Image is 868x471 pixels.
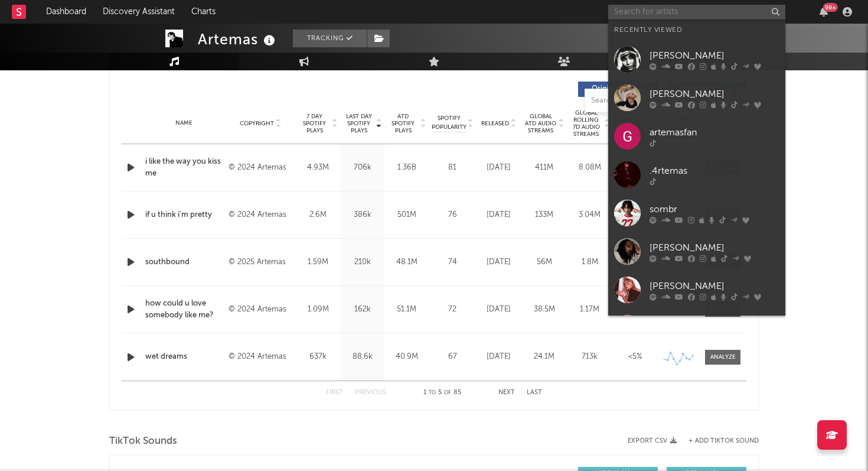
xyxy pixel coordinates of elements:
button: + Add TikTok Sound [688,438,759,444]
div: [PERSON_NAME] [650,241,779,255]
button: Last [527,389,542,396]
span: TikTok Sounds [109,434,177,449]
div: 8.08M [570,162,609,174]
div: Recently Viewed [614,23,779,37]
div: © 2024 Artemas [229,350,293,364]
div: 1.59M [299,256,337,268]
span: Released [481,120,509,127]
div: 2.6M [299,209,337,221]
span: Spotify Popularity [432,114,466,132]
span: ATD Spotify Plays [387,113,419,134]
button: Tracking [293,30,367,47]
div: 501M [387,209,426,221]
div: Name [145,119,223,128]
div: [PERSON_NAME] [650,279,779,293]
div: 706k [343,162,381,174]
div: 411M [524,162,564,174]
button: Next [498,389,515,396]
span: of [444,390,451,395]
div: 56M [524,256,564,268]
span: Last Day Spotify Plays [343,113,374,134]
button: Previous [355,389,386,396]
span: 7 Day Spotify Plays [299,113,330,134]
div: artemasfan [650,125,779,139]
div: 1.8M [570,256,609,268]
div: 1.36B [387,162,426,174]
button: First [326,389,343,396]
div: 38.5M [524,304,564,316]
button: Originals(78) [578,82,658,97]
div: 48.1M [387,256,426,268]
div: 24.1M [524,351,564,363]
div: 76 [432,209,473,221]
a: [PERSON_NAME] [608,309,785,347]
div: 3.04M [570,209,609,221]
div: 386k [343,209,381,221]
div: 1.09M [299,304,337,316]
div: 4.93M [299,162,337,174]
div: © 2024 Artemas [229,303,293,317]
a: [PERSON_NAME] [608,232,785,271]
span: Global Rolling 7D Audio Streams [570,109,602,138]
a: .4rtemas [608,155,785,194]
input: Search for artists [608,5,785,20]
div: © 2024 Artemas [229,208,293,222]
span: Copyright [240,120,274,127]
a: artemasfan [608,117,785,155]
div: 74 [432,256,473,268]
span: Global ATD Audio Streams [524,113,557,134]
button: 99+ [820,7,828,17]
a: sombr [608,194,785,232]
div: .4rtemas [650,164,779,178]
div: 72 [432,304,473,316]
div: [DATE] [479,209,518,221]
div: 99 + [823,3,838,12]
a: how could u love somebody like me? [145,298,223,321]
div: [DATE] [479,304,518,316]
div: <5% [615,351,655,363]
span: Originals ( 78 ) [586,86,640,93]
button: + Add TikTok Sound [677,438,759,444]
div: 1.17M [570,304,609,316]
a: southbound [145,256,223,268]
a: [PERSON_NAME] [608,271,785,309]
div: © 2024 Artemas [229,161,293,175]
div: 162k [343,304,381,316]
a: [PERSON_NAME] [608,79,785,117]
div: [PERSON_NAME] [650,87,779,101]
a: i like the way you kiss me [145,156,223,179]
div: © 2025 Artemas [229,255,293,269]
a: if u think i'm pretty [145,209,223,221]
div: 40.9M [387,351,426,363]
div: [PERSON_NAME] [650,48,779,63]
a: [PERSON_NAME] [608,40,785,79]
div: 210k [343,256,381,268]
div: 67 [432,351,473,363]
div: sombr [650,202,779,216]
div: 1 5 85 [410,386,475,400]
div: 713k [570,351,609,363]
div: [DATE] [479,351,518,363]
div: 81 [432,162,473,174]
span: to [429,390,436,395]
input: Search by song name or URL [585,96,710,106]
div: 51.1M [387,304,426,316]
div: 88.6k [343,351,381,363]
a: wet dreams [145,351,223,363]
div: Artemas [198,30,278,49]
button: Export CSV [628,437,677,444]
div: [DATE] [479,162,518,174]
div: [DATE] [479,256,518,268]
div: 133M [524,209,564,221]
div: 637k [299,351,337,363]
